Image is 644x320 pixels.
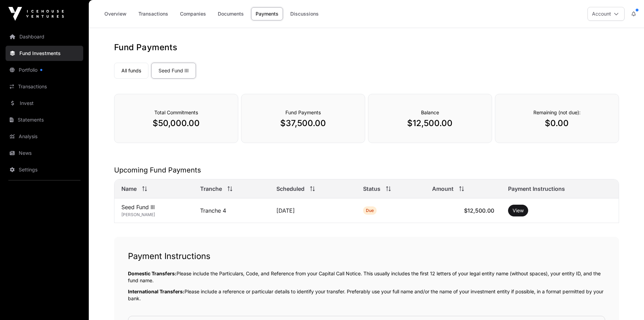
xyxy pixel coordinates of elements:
p: $0.00 [509,118,605,129]
h2: Upcoming Fund Payments [114,165,619,175]
a: News [6,145,83,161]
span: Payment Instructions [508,185,565,193]
p: Please include the Particulars, Code, and Reference from your Capital Call Notice. This usually i... [128,270,605,284]
p: Please include a reference or particular details to identify your transfer. Preferably use your f... [128,288,605,302]
a: Documents [213,7,248,20]
a: Seed Fund III [151,63,196,79]
p: $50,000.00 [128,118,224,129]
p: $37,500.00 [255,118,351,129]
span: [PERSON_NAME] [121,212,155,217]
a: Overview [100,7,131,20]
span: Total Commitments [154,109,198,115]
span: $12,500.00 [464,207,494,214]
span: Amount [432,185,454,193]
p: $12,500.00 [382,118,478,129]
a: Statements [6,112,83,127]
span: Due [366,208,374,213]
h1: Payment Instructions [128,251,605,262]
td: [DATE] [269,198,356,223]
a: Fund Investments [6,46,83,61]
a: Dashboard [6,29,83,44]
span: Domestic Transfers: [128,270,177,276]
a: Transactions [134,7,173,20]
a: Transactions [6,79,83,94]
span: Name [121,185,137,193]
a: Portfolio [6,62,83,78]
span: Remaining (not due): [533,109,581,115]
span: Balance [421,109,439,115]
a: Analysis [6,129,83,144]
button: Account [587,7,625,21]
span: Tranche [200,185,222,193]
a: Discussions [286,7,323,20]
td: Tranche 4 [193,198,270,223]
span: Status [363,185,380,193]
span: Scheduled [276,185,304,193]
a: All funds [114,63,148,79]
span: Fund Payments [285,109,321,115]
span: International Transfers: [128,288,184,294]
h1: Fund Payments [114,42,619,53]
a: Invest [6,96,83,111]
button: View [508,205,528,216]
td: Seed Fund III [114,198,193,223]
a: Companies [175,7,211,20]
a: Payments [251,7,283,20]
img: Icehouse Ventures Logo [8,7,64,21]
a: Settings [6,162,83,177]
